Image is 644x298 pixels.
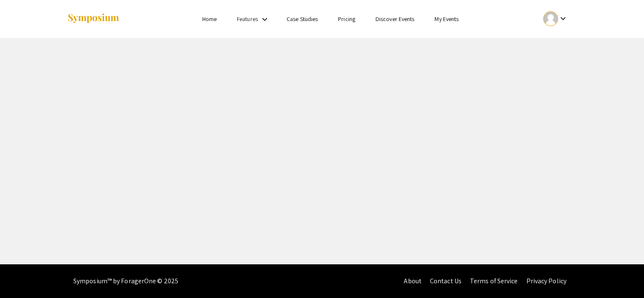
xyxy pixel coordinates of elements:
[430,277,462,285] a: Contact Us
[338,15,355,23] a: Pricing
[287,15,318,23] a: Case Studies
[558,13,568,24] mat-icon: Expand account dropdown
[237,15,258,23] a: Features
[470,277,518,285] a: Terms of Service
[376,15,415,23] a: Discover Events
[534,9,577,28] button: Expand account dropdown
[404,277,421,285] a: About
[526,277,566,285] a: Privacy Policy
[67,13,120,24] img: Symposium by ForagerOne
[202,15,217,23] a: Home
[260,14,270,24] mat-icon: Expand Features list
[73,264,178,298] div: Symposium™ by ForagerOne © 2025
[435,15,459,23] a: My Events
